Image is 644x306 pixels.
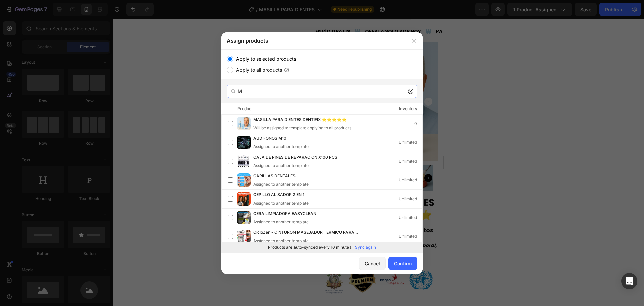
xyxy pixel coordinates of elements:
span: CAJA DE PINES DE REPARACIÓN X100 PCS [253,154,337,161]
img: product-img [237,136,251,149]
p: Products are auto-synced every 10 minutes. [268,244,352,250]
div: Assigned to another template [253,200,315,206]
button: Carousel Back Arrow [10,155,18,163]
p: ✨ Recupera tu sonrisa en minutos [6,208,123,215]
div: Inventory [399,105,417,112]
div: Assign products [221,32,405,49]
div: Cancel [365,260,380,267]
span: CERA LIMPIADORA EASYCLEAN [253,210,316,218]
label: Apply to all products [233,66,282,74]
div: Assigned to another template [253,238,381,244]
img: product-img [237,173,251,187]
div: Unlimited [399,177,422,183]
img: product-img [237,211,251,224]
span: ENVÍO GRATIS [1,9,36,16]
img: product-img [237,192,251,206]
div: Confirm [394,260,412,267]
span: AUDIFONOS M10 [253,135,286,142]
input: Search products [227,85,417,98]
button: Cancel [359,257,386,270]
button: Carousel Back Arrow [10,79,18,87]
span: MASILLA PARA DIENTES DENTIFIX ⭐⭐⭐⭐⭐ [253,116,347,124]
div: Assigned to another template [253,144,309,150]
label: Apply to selected products [233,55,296,63]
div: Unlimited [399,158,422,165]
div: Assigned to another template [253,219,327,225]
span: CARILLAS DENTALES [253,173,296,180]
button: Confirm [388,257,417,270]
img: product-img [237,230,251,243]
span: CicloZen - CINTURON MASEJADOR TERMICO PARA COLICOS [253,229,370,236]
button: Carousel Next Arrow [110,79,118,87]
div: Unlimited [399,214,422,221]
a: MASILLA PARA DIENTES DENTIFIX ⭐⭐⭐⭐⭐ [5,177,123,204]
div: 0 [414,120,422,127]
div: Unlimited [399,233,422,240]
div: Assigned to another template [253,163,348,169]
span: CEPILLO ALISADOR 2 EN 1 [253,191,304,199]
img: product-img [237,155,251,168]
span: PAGA AL RECIBIR [122,9,162,16]
div: Assigned to another template [253,181,309,187]
div: /> [221,50,423,253]
div: Product [237,105,253,112]
span: OFERTA SOLO POR HOY [51,9,107,16]
button: Carousel Next Arrow [110,155,118,163]
div: Unlimited [399,139,422,146]
strong: Sonríe sin pausas: solución estética y temporal, lista en casa y en pocos pasos. [6,223,122,238]
div: Open Intercom Messenger [621,273,637,289]
p: Sync again [355,244,376,250]
div: Unlimited [399,195,422,202]
img: product-img [237,117,251,130]
div: Will be assigned to template applying to all products [253,125,358,131]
